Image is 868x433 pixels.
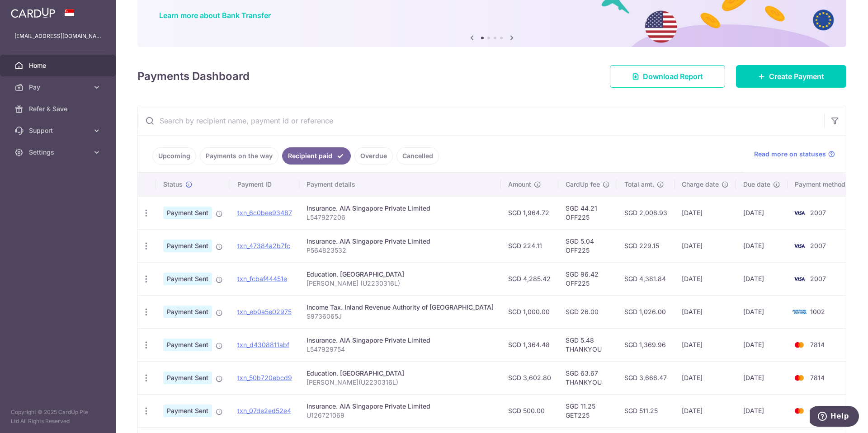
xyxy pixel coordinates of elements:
[617,196,675,229] td: SGD 2,008.93
[501,229,558,262] td: SGD 224.11
[558,229,617,262] td: SGD 5.04 OFF225
[682,180,719,189] span: Charge date
[307,237,494,246] div: Insurance. AIA Singapore Private Limited
[743,180,770,189] span: Due date
[299,173,501,196] th: Payment details
[307,345,494,354] p: L547929754
[675,196,736,229] td: [DATE]
[810,374,825,381] span: 7814
[790,207,808,218] img: Bank Card
[610,65,725,88] a: Download Report
[307,411,494,420] p: U126721069
[736,196,788,229] td: [DATE]
[643,71,703,82] span: Download Report
[617,361,675,394] td: SGD 3,666.47
[163,180,183,189] span: Status
[788,173,856,196] th: Payment method
[200,147,278,165] a: Payments on the way
[501,196,558,229] td: SGD 1,964.72
[617,295,675,328] td: SGD 1,026.00
[163,273,212,285] span: Payment Sent
[501,262,558,295] td: SGD 4,285.42
[163,372,212,384] span: Payment Sent
[754,150,835,159] a: Read more on statuses
[810,275,826,282] span: 2007
[501,394,558,427] td: SGD 500.00
[29,104,89,113] span: Refer & Save
[736,328,788,361] td: [DATE]
[159,11,271,20] a: Learn more about Bank Transfer
[230,173,299,196] th: Payment ID
[501,361,558,394] td: SGD 3,602.80
[790,405,808,416] img: Bank Card
[790,306,808,317] img: Bank Card
[501,295,558,328] td: SGD 1,000.00
[138,106,824,135] input: Search by recipient name, payment id or reference
[810,209,826,216] span: 2007
[29,148,89,157] span: Settings
[736,394,788,427] td: [DATE]
[617,394,675,427] td: SGD 511.25
[736,65,846,88] a: Create Payment
[790,339,808,350] img: Bank Card
[508,180,531,189] span: Amount
[624,180,654,189] span: Total amt.
[675,229,736,262] td: [DATE]
[237,374,292,381] a: txn_50b720ebcd9
[307,213,494,222] p: L547927206
[810,308,825,315] span: 1002
[137,68,250,85] h4: Payments Dashboard
[558,295,617,328] td: SGD 26.00
[11,7,55,18] img: CardUp
[307,336,494,345] div: Insurance. AIA Singapore Private Limited
[790,273,808,284] img: Bank Card
[354,147,393,165] a: Overdue
[282,147,351,165] a: Recipient paid
[675,394,736,427] td: [DATE]
[237,275,287,282] a: txn_fcbaf44451e
[566,180,600,189] span: CardUp fee
[617,229,675,262] td: SGD 229.15
[396,147,439,165] a: Cancelled
[14,32,101,41] p: [EMAIL_ADDRESS][DOMAIN_NAME]
[558,394,617,427] td: SGD 11.25 GET225
[675,295,736,328] td: [DATE]
[237,242,290,249] a: txn_47384a2b7fc
[237,341,289,348] a: txn_d4308811abf
[790,240,808,251] img: Bank Card
[558,262,617,295] td: SGD 96.42 OFF225
[163,405,212,417] span: Payment Sent
[163,306,212,318] span: Payment Sent
[307,312,494,321] p: S9736065J
[29,83,89,92] span: Pay
[307,378,494,387] p: [PERSON_NAME](U2230316L)
[307,369,494,378] div: Education. [GEOGRAPHIC_DATA]
[163,207,212,219] span: Payment Sent
[736,262,788,295] td: [DATE]
[736,361,788,394] td: [DATE]
[29,61,89,70] span: Home
[29,126,89,135] span: Support
[790,372,808,383] img: Bank Card
[675,328,736,361] td: [DATE]
[237,209,292,216] a: txn_6c0bee93487
[558,328,617,361] td: SGD 5.48 THANKYOU
[307,303,494,312] div: Income Tax. Inland Revenue Authority of [GEOGRAPHIC_DATA]
[558,196,617,229] td: SGD 44.21 OFF225
[617,328,675,361] td: SGD 1,369.96
[307,279,494,288] p: [PERSON_NAME] (U2230316L)
[810,406,859,428] iframe: Opens a widget where you can find more information
[307,402,494,411] div: Insurance. AIA Singapore Private Limited
[617,262,675,295] td: SGD 4,381.84
[307,204,494,213] div: Insurance. AIA Singapore Private Limited
[558,361,617,394] td: SGD 63.67 THANKYOU
[675,262,736,295] td: [DATE]
[307,270,494,279] div: Education. [GEOGRAPHIC_DATA]
[237,308,292,315] a: txn_eb0a5e02975
[163,339,212,351] span: Payment Sent
[810,242,826,249] span: 2007
[754,150,826,159] span: Read more on statuses
[810,341,825,348] span: 7814
[152,147,196,165] a: Upcoming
